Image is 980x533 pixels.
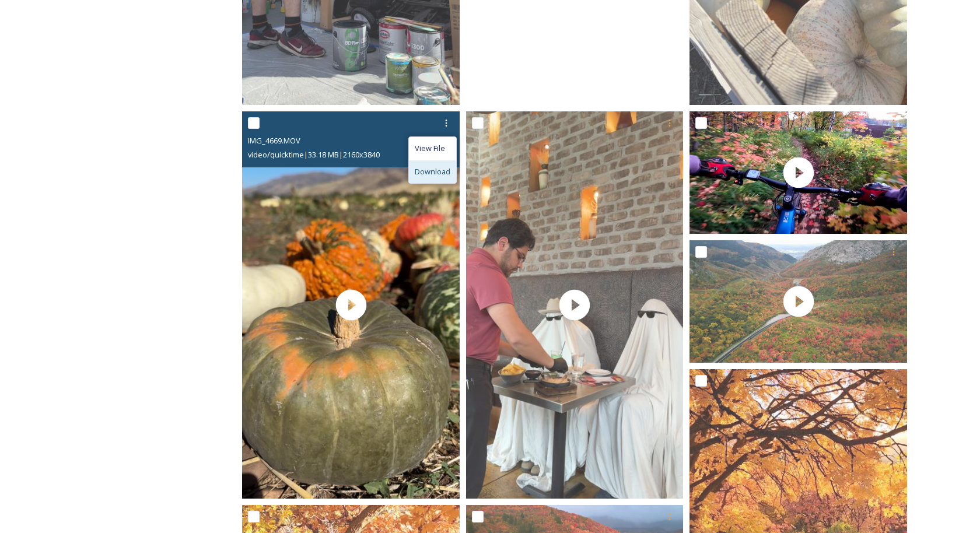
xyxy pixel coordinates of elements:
img: thumbnail [689,240,907,363]
img: thumbnail [242,111,460,498]
span: IMG_4669.MOV [248,135,300,146]
img: thumbnail [466,111,684,498]
span: video/quicktime | 33.18 MB | 2160 x 3840 [248,149,380,160]
span: Download [415,166,450,177]
img: thumbnail [689,111,907,234]
span: View File [415,143,445,154]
